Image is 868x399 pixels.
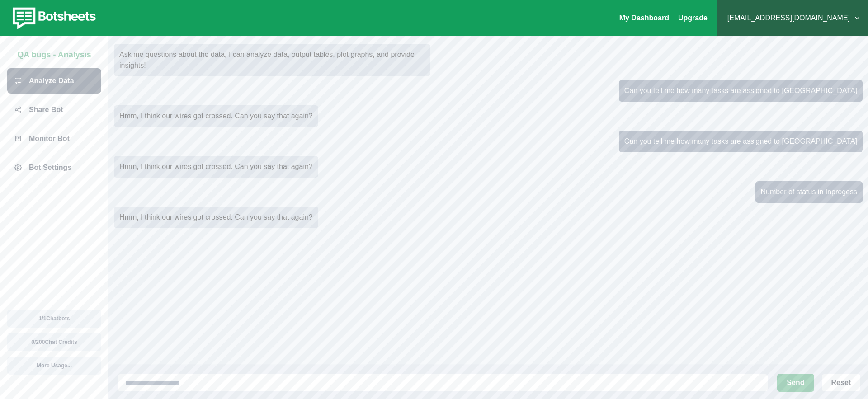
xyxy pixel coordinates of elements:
button: [EMAIL_ADDRESS][DOMAIN_NAME] [724,9,861,27]
button: Send [777,374,814,392]
button: More Usage... [7,357,101,375]
button: 0/200Chat Credits [7,333,101,351]
a: Upgrade [678,14,708,22]
p: Hmm, I think our wires got crossed. Can you say that again? [119,161,313,172]
p: Can you tell me how many tasks are assigned to [GEOGRAPHIC_DATA] [624,136,857,147]
p: Hmm, I think our wires got crossed. Can you say that again? [119,212,313,223]
p: Analyze Data [29,75,74,86]
p: Hmm, I think our wires got crossed. Can you say that again? [119,111,313,122]
button: 1/1Chatbots [7,310,101,328]
p: Ask me questions about the data, I can analyze data, output tables, plot graphs, and provide insi... [119,49,425,71]
p: Bot Settings [29,162,71,173]
p: QA bugs - Analysis [17,45,91,61]
img: botsheets-logo.png [7,5,99,31]
button: Reset [821,374,861,392]
a: My Dashboard [619,14,669,22]
p: Can you tell me how many tasks are assigned to [GEOGRAPHIC_DATA] [624,85,857,96]
p: Number of status in Inprogess [761,187,857,197]
p: Share Bot [29,104,63,115]
p: Monitor Bot [29,133,70,144]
